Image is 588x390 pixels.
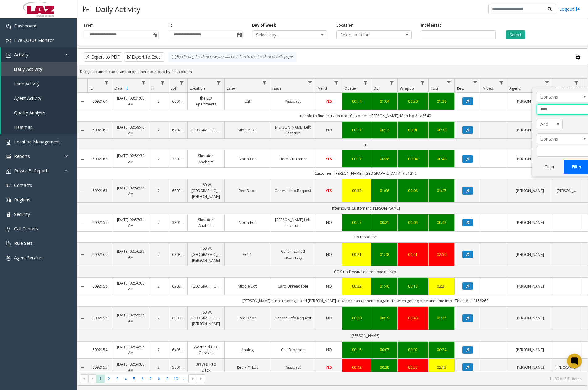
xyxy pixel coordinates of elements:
span: Toggle popup [151,31,158,39]
span: Issue [272,86,281,91]
span: NO [326,284,332,289]
a: 6092158 [91,283,108,289]
a: 2 [153,283,164,289]
span: Page 2 [105,375,113,383]
a: NO [320,283,338,289]
a: Agent Activity [1,91,77,105]
div: Data table [77,79,588,372]
a: 2 [153,252,164,257]
span: Agent Activity [14,95,41,101]
a: 00:01 [401,127,424,133]
a: 00:02 [401,347,424,353]
a: Exit [228,98,266,104]
a: 01:38 [432,98,451,104]
span: And [537,119,557,129]
button: Export to Excel [124,52,164,62]
div: 00:15 [346,347,367,353]
a: 6092157 [91,315,108,321]
a: Red - P1 Exit [228,364,266,370]
span: Select day... [252,31,312,39]
label: From [84,23,94,28]
div: 00:17 [346,220,367,225]
a: 2 [153,156,164,162]
a: [DATE] 03:01:06 AM [116,95,145,107]
a: Passback [274,364,312,370]
span: Rule Sets [14,240,33,246]
a: 6092160 [91,252,108,257]
a: 6092161 [91,127,108,133]
a: 00:42 [346,364,367,370]
span: Page 11 [180,375,188,383]
a: North Exit [228,220,266,225]
img: 'icon' [6,212,11,217]
span: Power BI Reports [14,168,50,174]
a: 00:53 [401,364,424,370]
span: H [151,86,154,91]
a: Collapse Details [77,157,87,162]
span: Queue [344,86,356,91]
a: 00:22 [346,283,367,289]
a: [PERSON_NAME] [511,347,549,353]
span: Page 1 [96,375,105,383]
a: YES [320,98,338,104]
a: [DATE] 02:59:30 AM [116,153,145,165]
a: Lane Filter Menu [260,79,269,87]
span: Agent Services [14,255,43,261]
label: To [168,23,173,28]
a: 640580 [172,347,184,353]
a: Middle Exit [228,283,266,289]
div: 00:14 [346,98,367,104]
span: Lane [227,86,235,91]
img: 'icon' [6,24,11,29]
div: 00:08 [401,188,424,194]
a: Activity [1,47,77,62]
span: NO [326,220,332,225]
span: Date [114,86,123,91]
a: 00:04 [401,220,424,225]
a: 00:21 [346,252,367,257]
div: 00:20 [346,315,367,321]
div: 00:21 [375,220,394,225]
a: Westfield UTC Garages [191,344,221,356]
span: Id [90,86,93,91]
a: 2 [153,127,164,133]
a: Passback [274,98,312,104]
span: Page 10 [172,375,180,383]
div: 00:38 [375,364,394,370]
a: Collapse Details [77,128,87,133]
a: Issue Filter Menu [306,79,314,87]
a: Lot Filter Menu [178,79,186,87]
img: 'icon' [6,154,11,159]
span: YES [326,156,332,162]
div: 00:13 [401,283,424,289]
a: H Filter Menu [159,79,167,87]
img: 'icon' [6,140,11,145]
a: [GEOGRAPHIC_DATA] [191,127,221,133]
a: 00:42 [432,220,451,225]
a: NO [320,347,338,353]
a: Daily Activity [1,62,77,76]
span: Contains [537,92,578,102]
div: 01:04 [375,98,394,104]
a: [PERSON_NAME] [511,127,549,133]
span: Heatmap [14,124,33,130]
a: 00:49 [432,156,451,162]
a: 02:13 [432,364,451,370]
a: Sheraton Anaheim [191,153,221,165]
a: [PERSON_NAME] [557,364,578,370]
div: 00:33 [346,188,367,194]
a: 6092159 [91,220,108,225]
a: 620264 [172,283,184,289]
a: General Info Request [274,188,312,194]
a: 00:19 [375,315,394,321]
a: 160 W. [GEOGRAPHIC_DATA][PERSON_NAME] [191,182,221,200]
img: 'icon' [6,198,11,203]
a: [PERSON_NAME] [511,364,549,370]
a: Queue Filter Menu [362,79,370,87]
span: Location Management [14,139,60,145]
a: Middle Exit [228,127,266,133]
